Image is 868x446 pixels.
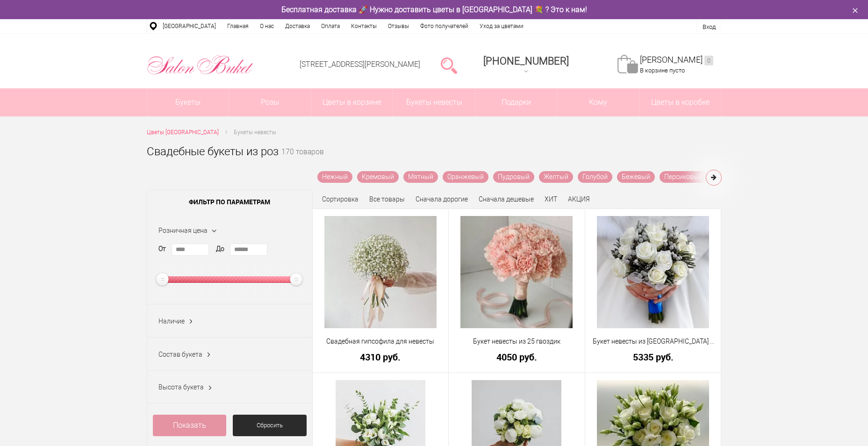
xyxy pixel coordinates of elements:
[416,195,468,203] a: Сначала дорогие
[483,55,569,67] span: [PHONE_NUMBER]
[324,216,437,328] img: Свадебная гипсофила для невесты
[660,171,707,183] a: Персиковый
[319,352,443,362] a: 4310 руб.
[460,216,573,328] img: Букет невесты из 25 гвоздик
[229,88,311,116] a: Розы
[617,171,655,183] a: Бежевый
[158,244,166,254] label: От
[158,227,208,234] span: Розничная цена
[147,128,219,137] a: Цветы [GEOGRAPHIC_DATA]
[393,88,475,116] a: Букеты невесты
[357,171,399,183] a: Кремовый
[578,171,612,183] a: Голубой
[539,171,573,183] a: Желтый
[568,195,590,203] a: АКЦИЯ
[147,129,219,136] span: Цветы [GEOGRAPHIC_DATA]
[478,52,574,79] a: [PHONE_NUMBER]
[140,5,729,14] div: Бесплатная доставка 🚀 Нужно доставить цветы в [GEOGRAPHIC_DATA] 💐 ? Это к нам!
[234,129,276,136] span: Букеты невесты
[300,60,420,69] a: [STREET_ADDRESS][PERSON_NAME]
[597,216,709,328] img: Букет невесты из брунии и белых роз
[147,88,229,116] a: Букеты
[479,195,534,203] a: Сначала дешевые
[311,88,393,116] a: Цветы в корзине
[254,19,280,33] a: О нас
[474,19,529,33] a: Уход за цветами
[316,19,345,33] a: Оплата
[455,352,579,362] a: 4050 руб.
[639,88,721,116] a: Цветы в коробке
[704,56,713,65] ins: 0
[443,171,488,183] a: Оранжевый
[147,53,254,77] img: Цветы Нижний Новгород
[591,337,715,346] a: Букет невесты из [GEOGRAPHIC_DATA] и белых роз
[415,19,474,33] a: Фото получателей
[640,67,685,74] span: В корзине пусто
[557,88,639,116] span: Кому
[158,317,185,325] span: Наличие
[455,337,579,346] a: Букет невесты из 25 гвоздик
[591,352,715,362] a: 5335 руб.
[545,195,557,203] a: ХИТ
[280,19,316,33] a: Доставка
[233,415,307,436] a: Сбросить
[382,19,415,33] a: Отзывы
[216,244,224,254] label: До
[281,149,324,171] small: 170 товаров
[640,55,713,65] a: [PERSON_NAME]
[153,415,227,436] a: Показать
[703,23,716,30] a: Вход
[147,190,312,214] span: Фильтр по параметрам
[158,351,202,358] span: Состав букета
[157,19,222,33] a: [GEOGRAPHIC_DATA]
[319,337,443,346] a: Свадебная гипсофила для невесты
[317,171,352,183] a: Нежный
[475,88,557,116] a: Подарки
[345,19,382,33] a: Контакты
[222,19,254,33] a: Главная
[493,171,534,183] a: Пудровый
[158,383,204,391] span: Высота букета
[147,143,279,160] h1: Свадебные букеты из роз
[403,171,438,183] a: Мятный
[369,195,405,203] a: Все товары
[322,195,359,203] span: Сортировка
